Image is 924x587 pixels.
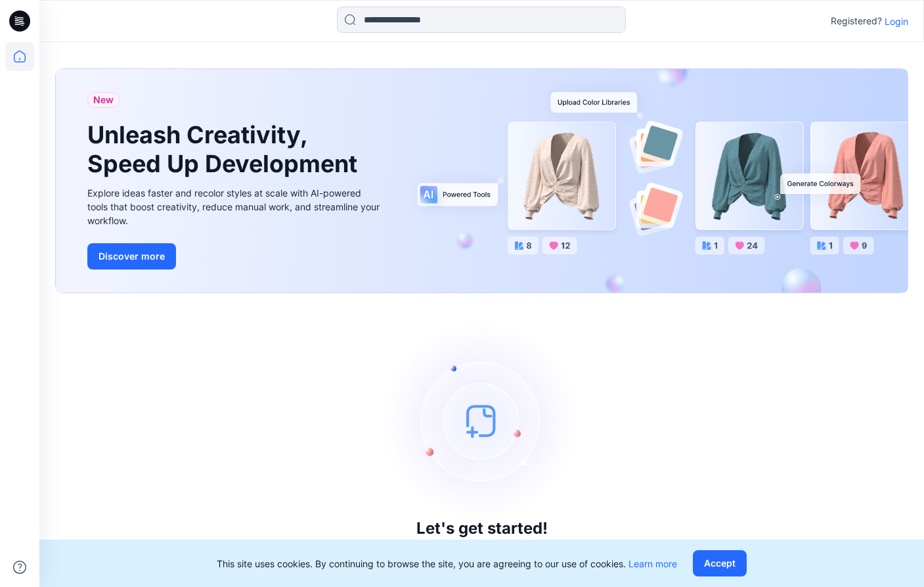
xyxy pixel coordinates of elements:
[93,92,114,108] span: New
[87,186,383,227] div: Explore ideas faster and recolor styles at scale with AI-powered tools that boost creativity, red...
[831,13,882,29] p: Registered?
[87,243,176,270] button: Discover more
[217,557,677,571] p: This site uses cookies. By continuing to browse the site, you are agreeing to our use of cookies.
[628,558,677,569] a: Learn more
[87,121,363,177] h1: Unleash Creativity, Speed Up Development
[87,243,383,270] a: Discover more
[693,550,747,576] button: Accept
[885,14,908,28] p: Login
[384,322,581,519] img: empty-state-image.svg
[416,519,548,538] h3: Let's get started!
